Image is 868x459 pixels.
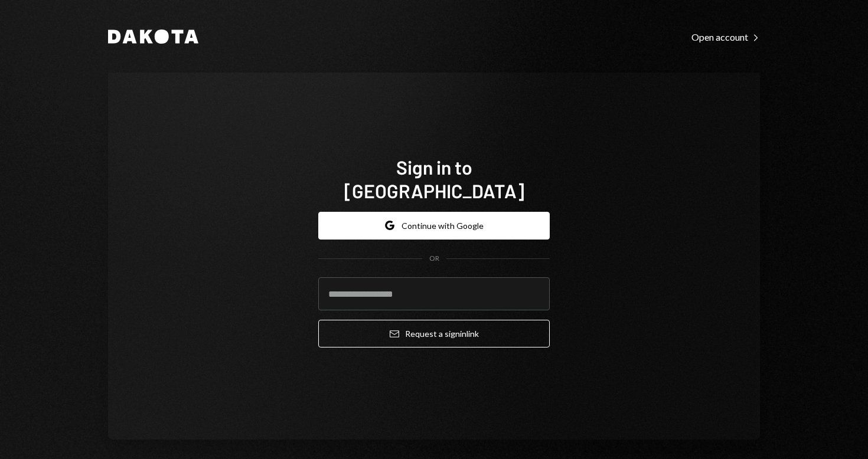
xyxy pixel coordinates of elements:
a: Open account [691,30,760,43]
button: Continue with Google [318,212,550,240]
div: OR [429,254,439,264]
h1: Sign in to [GEOGRAPHIC_DATA] [318,155,550,202]
button: Request a signinlink [318,320,550,347]
div: Open account [691,31,760,43]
